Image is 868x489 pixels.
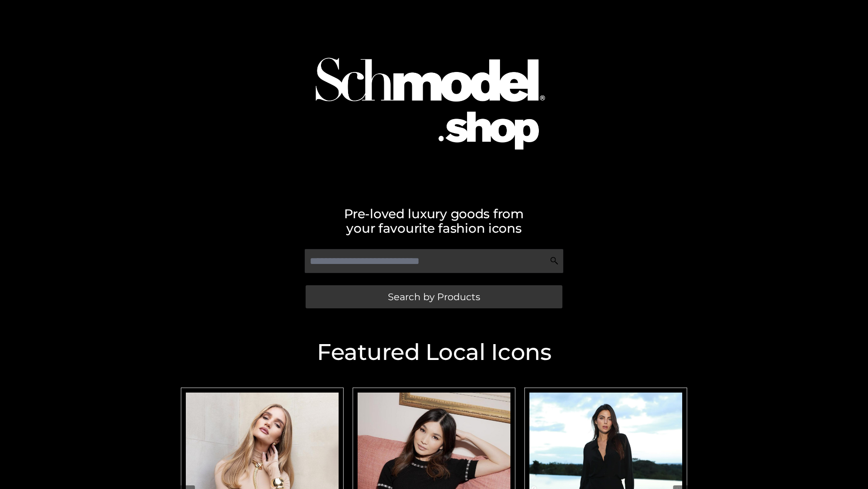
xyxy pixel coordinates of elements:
h2: Featured Local Icons​ [176,341,692,364]
a: Search by Products [306,285,562,308]
img: Search Icon [550,256,559,265]
h2: Pre-loved luxury goods from your favourite fashion icons [176,206,692,235]
span: Search by Products [388,292,480,302]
